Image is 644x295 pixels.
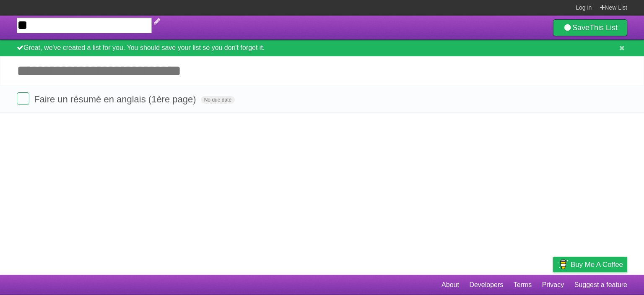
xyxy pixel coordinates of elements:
a: Terms [514,277,532,293]
a: SaveThis List [553,19,627,36]
a: Suggest a feature [574,277,627,293]
b: This List [589,23,618,32]
span: No due date [201,96,235,104]
a: Developers [469,277,503,293]
a: Buy me a coffee [553,257,627,272]
span: Buy me a coffee [571,257,623,272]
span: Faire un résumé en anglais (1ère page) [34,94,198,104]
a: Privacy [542,277,564,293]
img: Buy me a coffee [557,257,569,272]
label: Done [17,92,29,105]
a: About [441,277,459,293]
